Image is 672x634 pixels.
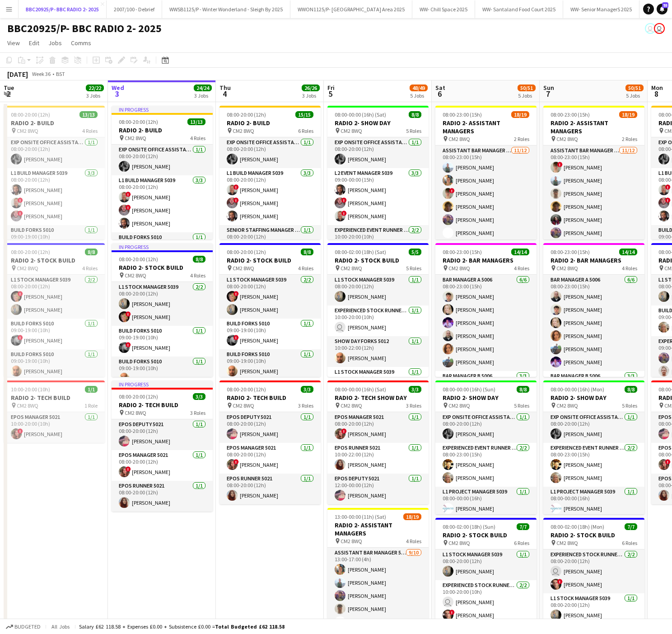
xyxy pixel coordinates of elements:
span: ! [18,291,23,296]
span: Jobs [48,39,62,47]
span: 08:00-20:00 (12h) [227,249,266,255]
app-card-role: Experienced Stock Runner 50121/110:00-20:00 (10h) [PERSON_NAME] [327,305,429,336]
span: 1 Role [84,402,98,409]
h3: RADIO 2- SHOW DAY [543,394,644,402]
span: 8/8 [517,386,529,393]
button: WWON1125/P- [GEOGRAPHIC_DATA] Area 2025 [290,0,412,18]
span: ! [665,184,671,190]
span: 22/22 [86,85,104,91]
span: CM2 8WQ [448,402,470,409]
h3: RADIO 2- BUILD [4,119,105,127]
span: 26/26 [302,85,320,91]
div: BST [56,70,65,77]
span: 6 [434,89,445,99]
span: 5 Roles [406,265,421,272]
h3: RADIO 2- STOCK BUILD [4,256,105,264]
span: 08:00-23:00 (15h) [551,249,590,255]
app-job-card: In progress08:00-20:00 (12h)3/3RADIO 2- TECH BUILD CM2 8WQ3 RolesEPOS Deputy 50211/108:00-20:00 (... [112,380,213,512]
span: 4 Roles [622,265,637,272]
span: 6 Roles [622,540,637,546]
app-job-card: 08:00-20:00 (12h)3/3RADIO 2- TECH BUILD CM2 8WQ3 RolesEPOS Deputy 50211/108:00-20:00 (12h)[PERSON... [219,380,321,504]
app-card-role: Experienced Event Runner 50122/208:00-23:00 (15h)[PERSON_NAME][PERSON_NAME] [435,443,537,487]
span: CM2 8WQ [448,265,470,272]
app-card-role: Build Forks 50101/109:00-19:00 (10h)![PERSON_NAME] [112,326,213,357]
span: 4 [218,89,231,99]
span: Tue [4,84,14,92]
span: 4 Roles [406,538,421,545]
span: ! [449,610,455,615]
span: 3/3 [301,386,313,393]
span: ! [341,211,347,216]
span: 5/5 [409,249,421,255]
span: 08:00-20:00 (12h) [11,111,50,118]
span: 08:00-00:00 (16h) (Sat) [335,386,386,393]
span: 2 Roles [622,136,637,142]
div: 08:00-00:00 (16h) (Sun)8/8RADIO 2- SHOW DAY CM2 8WQ5 RolesExp Onsite Office Assistant 50121/108:0... [435,380,537,514]
button: Budgeted [5,622,42,632]
span: CM2 8WQ [341,265,362,272]
div: 3 Jobs [194,92,211,99]
div: 08:00-23:00 (15h)14/14RADIO 2- BAR MANAGERS CM2 8WQ4 RolesBar Manager A 50066/608:00-23:00 (15h)[... [435,243,537,377]
app-card-role: Build Forks 50101/109:00-19:00 (10h)![PERSON_NAME] [4,319,105,349]
span: 08:00-20:00 (12h) [119,256,158,263]
span: CM2 8WQ [341,402,362,409]
button: WW- Senior ManagerS 2025 [563,0,639,18]
span: 8/8 [625,386,637,393]
span: 4 Roles [82,127,98,134]
app-card-role: EPOS Runner 50211/108:00-20:00 (12h)[PERSON_NAME] [112,481,213,512]
span: View [7,39,20,47]
app-job-card: 08:00-23:00 (15h)14/14RADIO 2- BAR MANAGERS CM2 8WQ4 RolesBar Manager A 50066/608:00-23:00 (15h)[... [543,243,644,377]
app-job-card: 08:00-02:00 (18h) (Sat)5/5RADIO 2- STOCK BUILD CM2 8WQ5 RolesL1 Stock Manager 50391/108:00-20:00 ... [327,243,429,377]
button: WW- Santaland Food Court 2025 [475,0,563,18]
app-card-role: EPOS Deputy 50211/112:00-00:00 (12h)[PERSON_NAME] [327,474,429,504]
app-job-card: 08:00-23:00 (15h)18/19RADIO 2- ASSISTANT MANAGERS CM2 8WQ2 RolesAssistant Bar Manager 500611/1208... [543,106,644,240]
span: 93 [662,2,668,8]
span: ! [557,162,563,167]
a: Edit [25,37,43,49]
a: View [4,37,23,49]
span: 50/51 [518,85,536,91]
span: 4 Roles [190,135,205,141]
app-card-role: EPOS Manager 50211/108:00-20:00 (12h)![PERSON_NAME] [219,443,321,474]
app-card-role: Build Forks 50101/109:00-19:00 (10h) [4,225,105,256]
span: CM2 8WQ [17,265,38,272]
span: 08:00-00:00 (16h) (Sat) [335,111,386,118]
span: 8 [650,89,663,99]
app-card-role: Exp Onsite Office Assistant 50121/108:00-20:00 (12h)[PERSON_NAME] [435,412,537,443]
span: ! [126,205,131,210]
span: ! [665,459,671,465]
app-card-role: Build Forks 50101/109:00-19:00 (10h)[PERSON_NAME] [112,357,213,387]
span: 3 Roles [406,402,421,409]
app-card-role: L2 Event Manager 50393/309:00-00:00 (15h)[PERSON_NAME]![PERSON_NAME]![PERSON_NAME] [327,168,429,225]
span: Comms [71,39,91,47]
app-card-role: Exp Onsite Office Assistant 50121/108:00-20:00 (12h)[PERSON_NAME] [327,137,429,168]
span: 3/3 [409,386,421,393]
app-card-role: L1 Build Manager 50393/308:00-20:00 (12h)[PERSON_NAME]![PERSON_NAME]![PERSON_NAME] [4,168,105,225]
span: 8/8 [85,249,98,255]
span: 08:00-20:00 (12h) [119,393,158,400]
app-card-role: EPOS Runner 50211/108:00-20:00 (12h)[PERSON_NAME] [219,474,321,504]
app-card-role: L1 Stock Manager 50391/108:00-20:00 (12h)[PERSON_NAME] [435,549,537,580]
h3: RADIO 2- ASSISTANT MANAGERS [327,521,429,537]
span: ! [449,188,455,193]
app-card-role: L1 Project Manager 50391/108:00-00:00 (16h)[PERSON_NAME] [543,487,644,517]
span: 48/49 [410,85,428,91]
span: 18/19 [619,111,637,118]
span: 5 Roles [622,402,637,409]
span: 18/19 [403,513,421,520]
span: 13/13 [187,118,205,125]
app-job-card: 08:00-00:00 (16h) (Sat)8/8RADIO 2- SHOW DAY CM2 8WQ5 RolesExp Onsite Office Assistant 50121/108:0... [327,106,429,240]
app-job-card: 08:00-00:00 (16h) (Sat)3/3RADIO 2- TECH SHOW DAY CM2 8WQ3 RolesEPOS Manager 50211/108:00-20:00 (1... [327,380,429,504]
span: ! [557,579,563,584]
span: 50/51 [625,85,644,91]
div: In progress [112,380,213,388]
h3: RADIO 2- STOCK BUILD [435,531,537,539]
span: ! [126,192,131,197]
app-job-card: 08:00-23:00 (15h)18/19RADIO 2- ASSISTANT MANAGERS CM2 8WQ2 RolesAssistant Bar Manager 500611/1208... [435,106,537,240]
div: 08:00-20:00 (12h)13/13RADIO 2- BUILD CM2 8WQ4 RolesExp Onsite Office Assistant 50121/108:00-20:00... [4,106,105,240]
span: CM2 8WQ [341,127,362,134]
span: ! [126,311,131,317]
span: Budgeted [14,624,41,630]
app-job-card: 08:00-20:00 (12h)15/15RADIO 2- BUILD CM2 8WQ6 RolesExp Onsite Office Assistant 50121/108:00-20:00... [219,106,321,240]
span: CM2 8WQ [233,402,254,409]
